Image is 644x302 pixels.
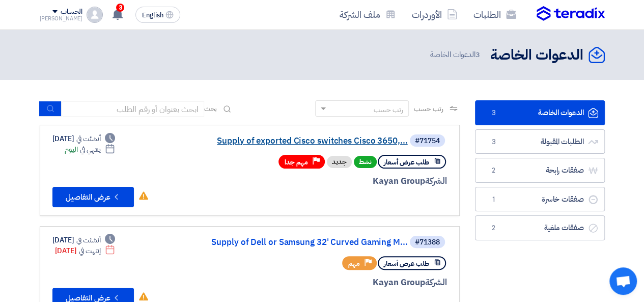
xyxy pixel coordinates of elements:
span: 1 [488,195,500,205]
span: أنشئت في [76,235,101,245]
span: الشركة [425,276,447,289]
div: #71754 [415,138,440,145]
h2: الدعوات الخاصة [490,45,583,65]
span: إنتهت في [79,245,101,256]
a: ملف الشركة [331,3,404,26]
span: 3 [488,108,500,118]
span: مهم [348,259,360,268]
span: 2 [488,166,500,176]
span: مهم جدا [285,157,308,167]
span: ينتهي في [80,144,101,155]
div: Kayan Group [202,175,447,188]
img: Teradix logo [537,6,605,21]
span: بحث [204,103,217,114]
div: Kayan Group [202,276,447,289]
span: 3 [116,4,124,12]
button: عرض التفاصيل [52,187,134,207]
div: Open chat [609,267,637,295]
span: 2 [488,223,500,233]
a: Supply of Dell or Samsung 32' Curved Gaming M... [204,238,408,247]
a: صفقات ملغية2 [475,215,605,240]
div: [DATE] [55,245,116,256]
a: Supply of exported Cisco switches Cisco 3650,... [204,136,408,146]
img: profile_test.png [87,7,103,23]
a: صفقات خاسرة1 [475,187,605,212]
span: English [142,12,163,19]
a: الدعوات الخاصة3 [475,100,605,125]
a: الطلبات المقبولة3 [475,129,605,154]
div: [PERSON_NAME] [40,16,83,21]
a: الطلبات [465,3,524,26]
span: رتب حسب [414,103,443,114]
a: صفقات رابحة2 [475,158,605,183]
span: أنشئت في [76,133,101,144]
div: جديد [327,156,352,168]
input: ابحث بعنوان أو رقم الطلب [62,101,204,117]
span: طلب عرض أسعار [384,259,429,268]
button: English [135,7,180,23]
div: الحساب [61,8,82,16]
span: نشط [354,156,377,168]
div: [DATE] [52,133,116,144]
span: الشركة [425,175,447,187]
div: [DATE] [52,235,116,245]
div: #71388 [415,239,440,246]
span: 3 [488,137,500,147]
div: رتب حسب [374,104,403,115]
a: الأوردرات [404,3,465,26]
span: الدعوات الخاصة [430,49,482,61]
span: 3 [475,49,480,60]
div: اليوم [65,144,115,155]
span: طلب عرض أسعار [384,157,429,167]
